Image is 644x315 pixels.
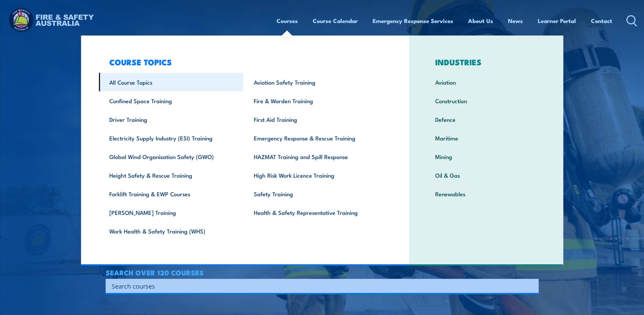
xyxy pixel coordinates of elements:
form: Search form [113,281,525,291]
h3: COURSE TOPICS [99,57,388,67]
a: Work Health & Safety Training (WHS) [99,222,243,240]
a: Renewables [425,184,548,203]
a: Driver Training [99,110,243,129]
a: Electricity Supply Industry (ESI) Training [99,129,243,147]
a: Contact [591,12,612,30]
input: Search input [112,281,524,291]
a: [PERSON_NAME] Training [99,203,243,222]
a: Learner Portal [538,12,576,30]
a: Height Safety & Rescue Training [99,166,243,184]
a: All Course Topics [99,73,243,91]
a: About Us [468,12,493,30]
a: High Risk Work Licence Training [243,166,388,184]
a: Safety Training [243,184,388,203]
h4: SEARCH OVER 120 COURSES [106,269,539,276]
a: Emergency Response Services [373,12,453,30]
h3: INDUSTRIES [425,57,548,67]
a: Construction [425,91,548,110]
a: Oil & Gas [425,166,548,184]
a: Mining [425,147,548,166]
a: Aviation Safety Training [243,73,388,91]
a: Fire & Warden Training [243,91,388,110]
a: Courses [276,12,298,30]
a: Confined Space Training [99,91,243,110]
a: Forklift Training & EWP Courses [99,184,243,203]
a: Global Wind Organisation Safety (GWO) [99,147,243,166]
a: Aviation [425,73,548,91]
a: HAZMAT Training and Spill Response [243,147,388,166]
a: Defence [425,110,548,129]
a: Health & Safety Representative Training [243,203,388,222]
a: News [508,12,523,30]
a: Course Calendar [313,12,358,30]
a: Maritime [425,129,548,147]
button: Search magnifier button [527,281,536,291]
a: First Aid Training [243,110,388,129]
a: Emergency Response & Rescue Training [243,129,388,147]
